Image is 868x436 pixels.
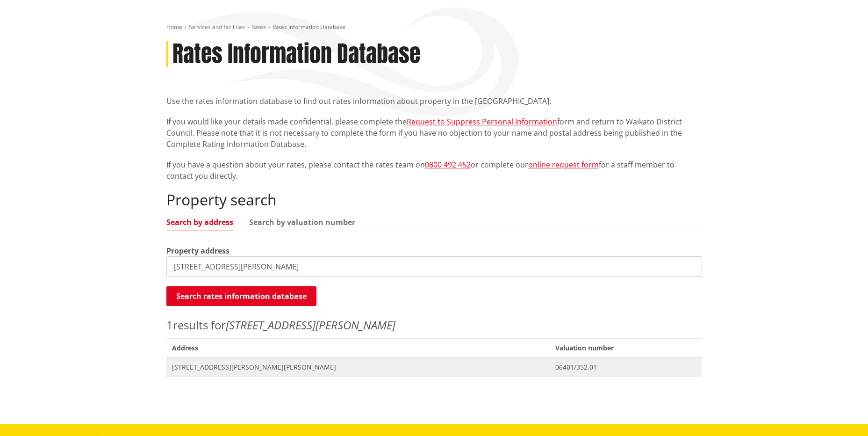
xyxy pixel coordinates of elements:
[166,286,316,306] button: Search rates information database
[251,23,266,31] a: Rates
[166,23,702,31] nav: breadcrumb
[166,317,173,333] span: 1
[273,23,345,31] span: Rates Information Database
[166,357,702,377] a: [STREET_ADDRESS][PERSON_NAME][PERSON_NAME] 06401/352.01
[166,191,702,209] h2: Property search
[555,363,696,372] span: 06401/352.01
[166,317,702,334] p: results for
[226,317,395,333] em: [STREET_ADDRESS][PERSON_NAME]
[166,23,182,31] a: Home
[166,95,702,107] p: Use the rates information database to find out rates information about property in the [GEOGRAPHI...
[172,41,420,68] h1: Rates Information Database
[189,23,245,31] a: Services and facilities
[166,338,550,357] span: Address
[550,338,702,357] span: Valuation number
[166,159,702,182] p: If you have a question about your rates, please contact the rates team on or complete our for a s...
[825,397,859,430] iframe: Messenger Launcher
[407,116,557,127] a: Request to Suppress Personal Information
[528,160,599,170] a: online request form
[249,218,355,226] a: Search by valuation number
[166,245,230,256] label: Property address
[425,160,471,170] a: 0800 492 452
[166,218,233,226] a: Search by address
[166,256,702,277] input: e.g. Duke Street NGARUAWAHIA
[166,116,702,150] p: If you would like your details made confidential, please complete the form and return to Waikato ...
[172,363,544,372] span: [STREET_ADDRESS][PERSON_NAME][PERSON_NAME]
